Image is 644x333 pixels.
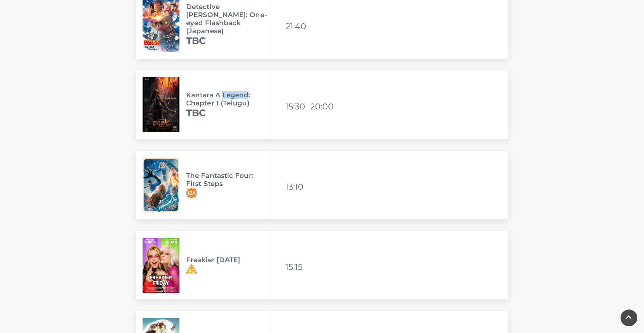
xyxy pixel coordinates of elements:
[186,256,270,264] h3: Freakier [DATE]
[186,35,270,46] h2: TBC
[285,179,309,195] li: 13:10
[285,98,309,114] li: 15:30
[186,91,270,107] h3: Kantara A Legend: Chapter 1 (Telugu)
[186,3,270,35] h3: Detective [PERSON_NAME]: One-eyed Flashback (Japanese)
[186,172,270,188] h3: The Fantastic Four: First Steps
[186,107,270,118] h2: TBC
[310,98,334,114] li: 20:00
[285,259,309,275] li: 15:15
[285,18,309,34] li: 21:40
